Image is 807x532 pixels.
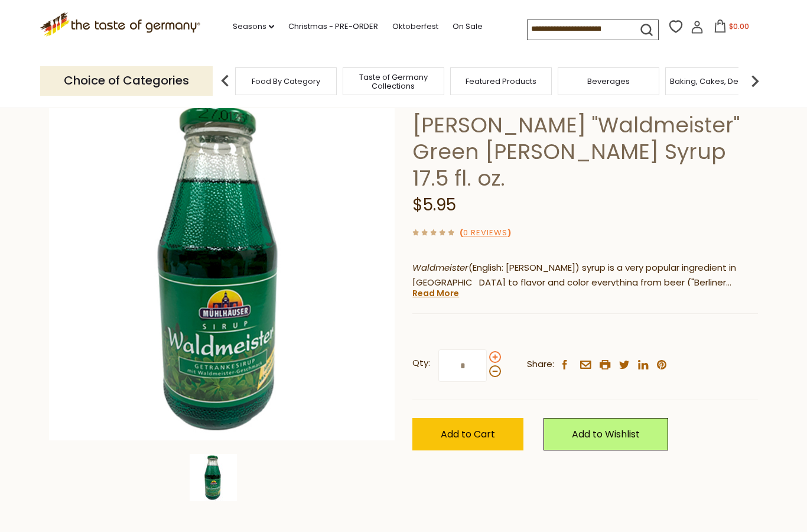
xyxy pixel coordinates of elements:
p: (English: [PERSON_NAME]) syrup is a very popular ingredient in [GEOGRAPHIC_DATA] to flavor and co... [412,261,758,290]
img: Muehlhauser "Waldmeister" Green Woodruff Syrup 17.5 fl. oz. [190,454,237,501]
span: ( ) [460,227,511,238]
button: Add to Cart [412,418,523,450]
img: next arrow [743,69,767,93]
span: Add to Cart [441,427,495,441]
p: Choice of Categories [40,66,213,95]
a: Taste of Germany Collections [346,73,441,90]
a: Read More [412,287,459,299]
input: Qty: [438,349,487,382]
a: Baking, Cakes, Desserts [670,77,762,86]
h1: [PERSON_NAME] "Waldmeister" Green [PERSON_NAME] Syrup 17.5 fl. oz. [412,112,758,192]
a: Featured Products [466,77,536,86]
span: $0.00 [729,21,749,31]
strong: Qty: [412,356,430,371]
a: Oktoberfest [392,20,438,33]
span: $5.95 [412,193,456,216]
span: Share: [527,357,554,372]
a: Add to Wishlist [544,418,668,450]
a: Food By Category [252,77,320,86]
a: Beverages [587,77,630,86]
a: Seasons [233,20,274,33]
button: $0.00 [706,20,756,37]
em: Waldmeister [412,261,468,274]
img: previous arrow [213,69,237,93]
a: On Sale [453,20,483,33]
img: Muehlhauser "Waldmeister" Green Woodruff Syrup 17.5 fl. oz. [49,95,395,440]
a: Christmas - PRE-ORDER [288,20,378,33]
a: 0 Reviews [463,227,507,239]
